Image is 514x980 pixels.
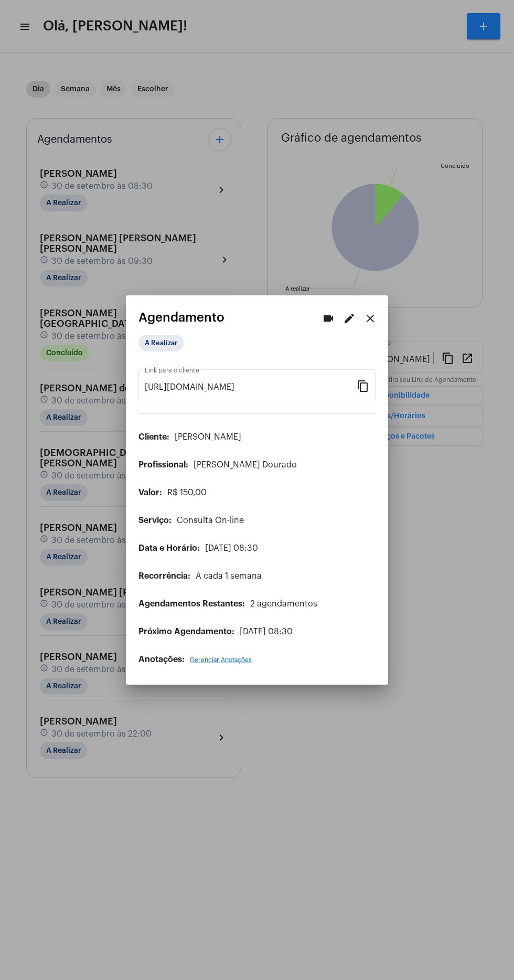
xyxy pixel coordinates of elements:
span: Agendamento [138,311,224,324]
mat-icon: videocam [322,312,335,325]
span: Gerenciar Anotações [190,657,252,663]
mat-icon: edit [343,312,356,325]
span: Serviço: [138,516,172,525]
span: Recorrência: [138,572,190,580]
span: R$ 150,00 [167,488,207,497]
span: [DATE] 08:30 [240,627,293,636]
span: [PERSON_NAME] [175,433,241,441]
span: Agendamentos Restantes: [138,600,245,608]
span: Próximo Agendamento: [138,627,234,636]
span: Data e Horário: [138,544,200,552]
mat-icon: content_copy [357,379,369,392]
span: 2 agendamentos [250,600,317,608]
span: [PERSON_NAME] Dourado [194,461,297,469]
span: Cliente: [138,433,169,441]
span: A cada 1 semana [196,572,262,580]
span: [DATE] 08:30 [205,544,258,552]
span: Profissional: [138,461,188,469]
span: Anotações: [138,655,185,664]
span: Consulta On-line [177,516,244,525]
mat-icon: close [364,312,377,325]
input: Link [145,382,357,392]
mat-chip: A Realizar [138,335,184,351]
span: Valor: [138,488,162,497]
